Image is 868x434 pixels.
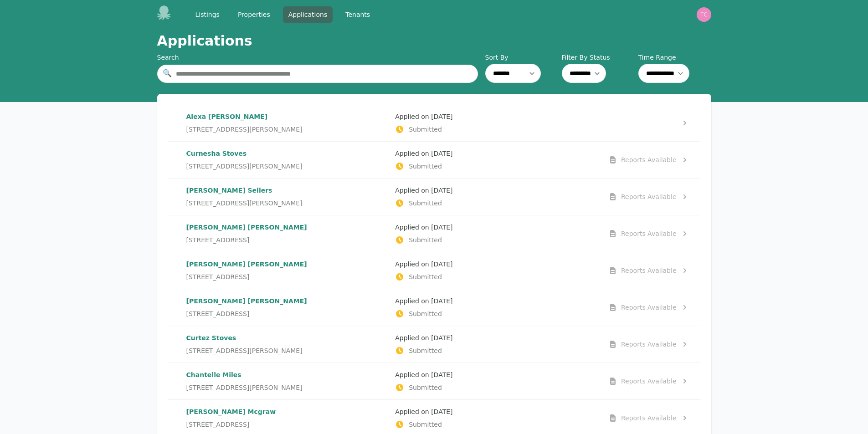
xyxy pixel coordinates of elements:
[621,266,677,275] div: Reports Available
[168,252,700,289] a: [PERSON_NAME] [PERSON_NAME][STREET_ADDRESS]Applied on [DATE]SubmittedReports Available
[431,371,452,378] time: [DATE]
[395,346,597,355] p: Submitted
[232,6,276,23] a: Properties
[395,309,597,318] p: Submitted
[168,326,700,363] a: Curtez Stoves[STREET_ADDRESS][PERSON_NAME]Applied on [DATE]SubmittedReports Available
[168,105,700,141] a: Alexa [PERSON_NAME][STREET_ADDRESS][PERSON_NAME]Applied on [DATE]Submitted
[431,224,452,231] time: [DATE]
[395,420,597,429] p: Submitted
[431,260,452,268] time: [DATE]
[190,6,225,23] a: Listings
[186,162,303,171] span: [STREET_ADDRESS][PERSON_NAME]
[186,235,250,245] span: [STREET_ADDRESS]
[186,333,388,342] p: Curtez Stoves
[638,53,711,62] label: Time Range
[186,346,303,355] span: [STREET_ADDRESS][PERSON_NAME]
[395,199,597,208] p: Submitted
[168,179,700,215] a: [PERSON_NAME] Sellers[STREET_ADDRESS][PERSON_NAME]Applied on [DATE]SubmittedReports Available
[395,235,597,245] p: Submitted
[395,112,597,121] p: Applied on
[157,33,252,49] h1: Applications
[186,370,388,379] p: Chantelle Miles
[395,149,597,158] p: Applied on
[431,334,452,342] time: [DATE]
[168,215,700,252] a: [PERSON_NAME] [PERSON_NAME][STREET_ADDRESS]Applied on [DATE]SubmittedReports Available
[395,296,597,306] p: Applied on
[186,186,388,195] p: [PERSON_NAME] Sellers
[621,192,677,201] div: Reports Available
[395,272,597,281] p: Submitted
[168,363,700,399] a: Chantelle Miles[STREET_ADDRESS][PERSON_NAME]Applied on [DATE]SubmittedReports Available
[621,377,677,386] div: Reports Available
[186,223,388,232] p: [PERSON_NAME] [PERSON_NAME]
[186,272,250,281] span: [STREET_ADDRESS]
[186,112,388,121] p: Alexa [PERSON_NAME]
[395,407,597,416] p: Applied on
[395,260,597,269] p: Applied on
[395,223,597,232] p: Applied on
[485,53,558,62] label: Sort By
[431,113,452,120] time: [DATE]
[431,408,452,415] time: [DATE]
[431,150,452,157] time: [DATE]
[621,229,677,238] div: Reports Available
[395,186,597,195] p: Applied on
[395,333,597,342] p: Applied on
[186,125,303,134] span: [STREET_ADDRESS][PERSON_NAME]
[621,155,677,164] div: Reports Available
[168,142,700,178] a: Curnesha Stoves[STREET_ADDRESS][PERSON_NAME]Applied on [DATE]SubmittedReports Available
[186,309,250,318] span: [STREET_ADDRESS]
[395,370,597,379] p: Applied on
[186,260,388,269] p: [PERSON_NAME] [PERSON_NAME]
[395,162,597,171] p: Submitted
[283,6,333,23] a: Applications
[562,53,635,62] label: Filter By Status
[186,296,388,306] p: [PERSON_NAME] [PERSON_NAME]
[621,340,677,349] div: Reports Available
[431,187,452,194] time: [DATE]
[395,383,597,392] p: Submitted
[186,420,250,429] span: [STREET_ADDRESS]
[621,414,677,423] div: Reports Available
[621,303,677,312] div: Reports Available
[431,297,452,305] time: [DATE]
[186,149,388,158] p: Curnesha Stoves
[186,199,303,208] span: [STREET_ADDRESS][PERSON_NAME]
[186,407,388,416] p: [PERSON_NAME] Mcgraw
[395,125,597,134] p: Submitted
[186,383,303,392] span: [STREET_ADDRESS][PERSON_NAME]
[157,53,478,62] div: Search
[340,6,375,23] a: Tenants
[168,289,700,326] a: [PERSON_NAME] [PERSON_NAME][STREET_ADDRESS]Applied on [DATE]SubmittedReports Available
